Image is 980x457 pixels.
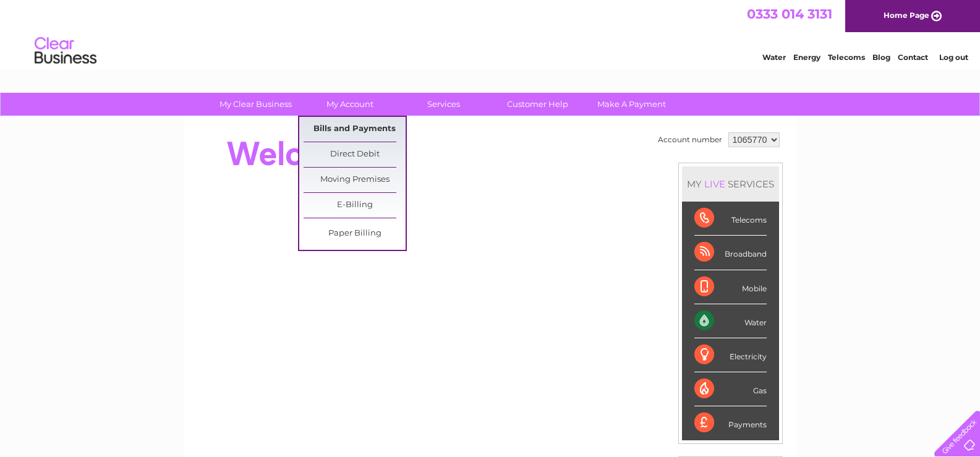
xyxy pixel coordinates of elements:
a: Blog [872,53,890,62]
a: Services [393,93,495,116]
div: Broadband [694,236,767,270]
a: Telecoms [828,53,865,62]
a: Make A Payment [581,93,683,116]
a: Customer Help [487,93,589,116]
a: My Account [299,93,401,116]
div: MY SERVICES [682,166,779,202]
a: E-Billing [304,193,406,218]
a: Energy [793,53,820,62]
div: Payments [694,406,767,440]
a: Log out [939,53,968,62]
div: Electricity [694,338,767,372]
a: Water [762,53,786,62]
a: Paper Billing [304,221,406,246]
a: Moving Premises [304,168,406,192]
td: Account number [655,129,725,150]
div: LIVE [702,178,728,190]
a: Direct Debit [304,142,406,167]
a: Contact [898,53,928,62]
a: 0333 014 3131 [747,6,832,22]
div: Mobile [694,270,767,304]
div: Telecoms [694,202,767,236]
img: logo.png [34,32,97,70]
a: Bills and Payments [304,117,406,142]
div: Clear Business is a trading name of Verastar Limited (registered in [GEOGRAPHIC_DATA] No. 3667643... [198,7,783,60]
div: Water [694,304,767,338]
a: My Clear Business [205,93,307,116]
div: Gas [694,372,767,406]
